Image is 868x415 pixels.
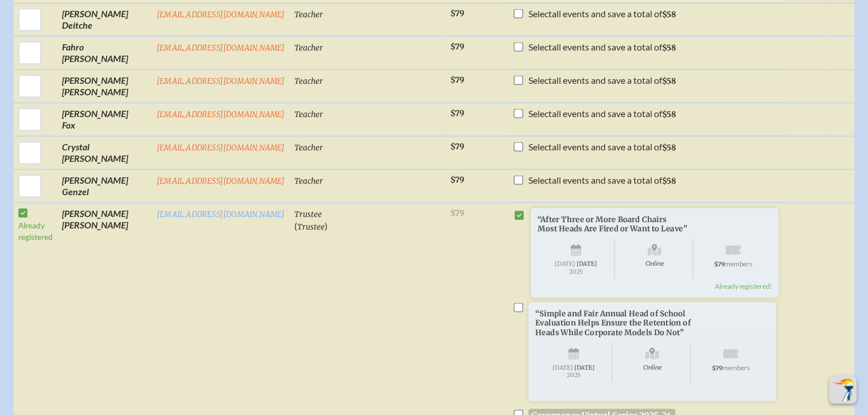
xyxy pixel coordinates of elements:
a: [EMAIL_ADDRESS][DOMAIN_NAME] [157,10,285,20]
span: Teacher [294,110,323,119]
span: Teacher [294,143,323,153]
span: Already registered! [715,282,772,290]
span: ) [325,220,328,231]
span: members [725,259,752,267]
span: Trustee [297,222,325,232]
span: [DATE] [555,261,575,268]
span: Select [528,8,552,19]
td: [PERSON_NAME] Genzel [57,169,152,203]
span: Trustee [294,210,322,219]
p: all events and save a total of [528,141,676,153]
span: Select [528,41,552,52]
span: $58 [662,143,676,153]
td: Fahro [PERSON_NAME] [57,36,152,69]
span: 2025 [542,372,605,378]
span: [DATE] [552,364,573,371]
span: $79 [450,142,464,152]
span: $79 [712,364,722,372]
a: [EMAIL_ADDRESS][DOMAIN_NAME] [157,210,285,219]
p: all events and save a total of [528,174,676,186]
td: [PERSON_NAME] Deitche [57,3,152,36]
span: ( [294,220,297,231]
span: $58 [662,10,676,20]
span: $79 [714,261,725,268]
span: Teacher [294,10,323,20]
a: [EMAIL_ADDRESS][DOMAIN_NAME] [157,176,285,186]
span: $58 [662,43,676,53]
span: Teacher [294,43,323,53]
span: Select [528,141,552,152]
img: To the top [831,378,854,401]
a: [EMAIL_ADDRESS][DOMAIN_NAME] [157,43,285,53]
span: Select [528,75,552,86]
span: Teacher [294,176,323,186]
span: $58 [662,110,676,119]
p: all events and save a total of [528,108,676,119]
span: $79 [450,42,464,52]
span: $79 [450,75,464,85]
span: [DATE] [574,364,594,371]
span: Teacher [294,76,323,86]
a: [EMAIL_ADDRESS][DOMAIN_NAME] [157,76,285,86]
span: $58 [662,176,676,186]
p: all events and save a total of [528,41,676,53]
span: $58 [662,76,676,86]
span: Online [616,239,693,278]
span: Online [614,343,691,382]
p: all events and save a total of [528,75,676,86]
span: Select [528,108,552,119]
span: Select [528,174,552,185]
span: $79 [450,175,464,185]
span: $79 [450,108,464,118]
span: 2025 [544,269,607,275]
span: [DATE] [576,261,596,268]
a: [EMAIL_ADDRESS][DOMAIN_NAME] [157,143,285,153]
button: Scroll Top [829,376,857,404]
p: all events and save a total of [528,8,676,20]
td: [PERSON_NAME] Fox [57,103,152,136]
a: [EMAIL_ADDRESS][DOMAIN_NAME] [157,110,285,119]
span: “Simple and Fair Annual Head of School Evaluation Helps Ensure the Retention of Heads While Corpo... [535,309,691,337]
span: members [722,363,750,371]
td: Crystal [PERSON_NAME] [57,136,152,169]
span: “After Three or More Board Chairs Most Heads Are Fired or Want to Leave” [538,215,687,234]
span: $79 [450,9,464,18]
td: [PERSON_NAME] [PERSON_NAME] [57,69,152,103]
